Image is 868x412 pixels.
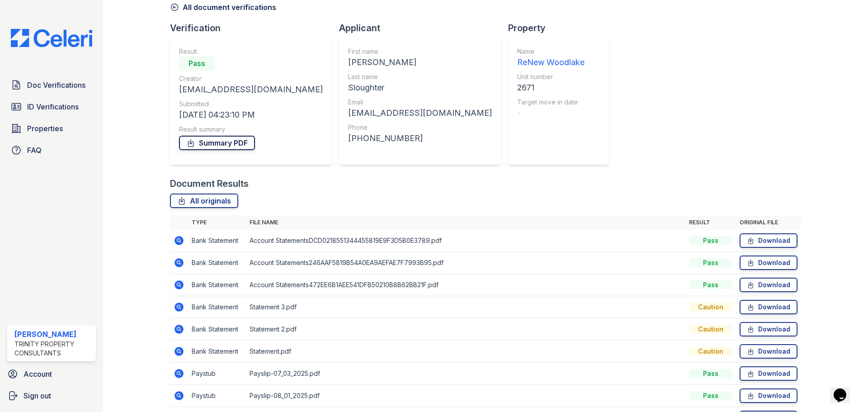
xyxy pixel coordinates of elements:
div: Caution [689,347,732,356]
div: Pass [689,280,732,289]
td: Payslip-07_03_2025.pdf [246,363,685,385]
div: Pass [689,236,732,245]
span: FAQ [27,145,42,156]
a: Download [740,344,797,359]
td: Account Statements246AAF5819B54A0EA9AEFAE7F7993B95.pdf [246,252,685,274]
td: Bank Statement [188,341,246,363]
div: [DATE] 04:23:10 PM [179,109,323,121]
div: Pass [689,369,732,378]
a: FAQ [7,141,96,159]
div: Caution [689,303,732,312]
a: Download [740,388,797,403]
td: Paystub [188,385,246,407]
a: Download [740,322,797,336]
img: CE_Logo_Blue-a8612792a0a2168367f1c8372b55b34899dd931a85d93a1a3d3e32e68fde9ad4.png [4,29,99,47]
div: Caution [689,325,732,334]
div: ReNew Woodlake [517,56,585,69]
div: 2671 [517,81,585,94]
div: Sloughter [348,81,492,94]
a: Account [4,365,99,383]
th: Original file [736,215,801,230]
span: Properties [27,123,63,134]
td: Account Statements472EE6B1AEE541DFB50210B8B62BB21F.pdf [246,274,685,296]
a: Download [740,366,797,381]
td: Bank Statement [188,274,246,296]
td: Account StatementsDCD0218551344455819E9F3D5B0E3789.pdf [246,230,685,252]
th: Result [685,215,736,230]
a: Download [740,233,797,248]
td: Statement.pdf [246,341,685,363]
div: Pass [689,391,732,400]
td: Statement 3.pdf [246,296,685,318]
a: Download [740,278,797,292]
td: Bank Statement [188,252,246,274]
span: Account [24,369,52,379]
a: Download [740,256,797,270]
div: Name [517,47,585,56]
a: Download [740,300,797,314]
th: File name [246,215,685,230]
div: Result [179,47,323,56]
div: Document Results [170,177,249,190]
span: Sign out [24,390,51,401]
td: Paystub [188,363,246,385]
span: Doc Verifications [27,80,85,90]
a: Properties [7,119,96,137]
div: Unit number [517,72,585,81]
span: ID Verifications [27,101,79,112]
th: Type [188,215,246,230]
div: Phone [348,123,492,132]
a: Summary PDF [179,136,255,150]
td: Payslip-08_01_2025.pdf [246,385,685,407]
td: Bank Statement [188,296,246,318]
td: Statement 2.pdf [246,318,685,341]
div: [EMAIL_ADDRESS][DOMAIN_NAME] [348,107,492,119]
div: First name [348,47,492,56]
div: Verification [170,22,339,34]
div: Last name [348,72,492,81]
div: [PERSON_NAME] [348,56,492,69]
div: [PERSON_NAME] [14,329,92,340]
a: ID Verifications [7,98,96,116]
a: Sign out [4,387,99,405]
a: Name ReNew Woodlake [517,47,585,69]
td: Bank Statement [188,318,246,341]
a: All document verifications [170,2,276,13]
div: - [517,107,585,119]
div: Applicant [339,22,508,34]
div: Result summary [179,125,323,134]
div: Pass [689,258,732,267]
a: Doc Verifications [7,76,96,94]
div: [EMAIL_ADDRESS][DOMAIN_NAME] [179,83,323,96]
div: Email [348,98,492,107]
iframe: chat widget [830,376,859,403]
div: Property [508,22,617,34]
div: Creator [179,74,323,83]
div: [PHONE_NUMBER] [348,132,492,145]
div: Submitted [179,99,323,109]
td: Bank Statement [188,230,246,252]
a: All originals [170,194,238,208]
div: Pass [179,56,215,71]
div: Trinity Property Consultants [14,340,92,358]
div: Target move in date [517,98,585,107]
